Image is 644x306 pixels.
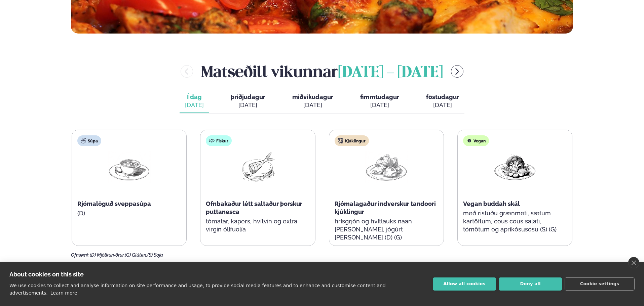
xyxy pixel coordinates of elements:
button: miðvikudagur [DATE] [287,90,339,113]
div: [DATE] [426,101,459,109]
span: Í dag [185,93,204,101]
button: föstudagur [DATE] [421,90,464,113]
span: Ofnbakaður létt saltaður þorskur puttanesca [206,200,302,215]
div: [DATE] [292,101,333,109]
span: (G) Glúten, [125,252,147,258]
button: fimmtudagur [DATE] [355,90,405,113]
button: Allow all cookies [433,277,496,291]
p: tómatar, kapers, hvítvín og extra virgin ólífuolía [206,217,309,233]
span: [DATE] - [DATE] [338,65,443,80]
button: menu-btn-right [451,65,463,78]
span: Rjómalöguð sveppasúpa [77,200,151,207]
span: Ofnæmi: [71,252,89,258]
p: (D) [77,209,181,217]
img: fish.svg [209,138,215,143]
img: chicken.svg [338,138,343,143]
img: soup.svg [81,138,86,143]
p: hrísgrjón og hvítlauks naan [PERSON_NAME], jógúrt [PERSON_NAME] (D) (G) [335,217,438,242]
div: [DATE] [360,101,399,109]
button: Deny all [499,277,562,291]
img: Vegan.png [493,151,536,183]
span: föstudagur [426,93,459,100]
img: Soup.png [108,151,151,183]
span: Rjómalagaður indverskur tandoori kjúklingur [335,200,436,215]
button: Í dag [DATE] [180,90,209,113]
span: (S) Soja [147,252,163,258]
h2: Matseðill vikunnar [201,60,443,82]
span: (D) Mjólkurvörur, [90,252,125,258]
div: Fiskur [206,135,232,146]
span: þriðjudagur [231,93,265,100]
img: Chicken-thighs.png [365,151,408,183]
button: menu-btn-left [181,65,193,78]
p: We use cookies to collect and analyse information on site performance and usage, to provide socia... [9,283,386,296]
span: fimmtudagur [360,93,399,100]
img: Fish.png [236,151,279,183]
div: Kjúklingur [335,135,369,146]
strong: About cookies on this site [9,271,84,278]
img: Vegan.svg [466,138,472,143]
div: Vegan [463,135,489,146]
p: með ristuðu grænmeti, sætum kartöflum, cous cous salati, tómötum og apríkósusósu (S) (G) [463,209,567,233]
span: Vegan buddah skál [463,200,520,207]
a: Learn more [50,290,77,296]
div: Súpa [77,135,101,146]
button: Cookie settings [565,277,635,291]
div: [DATE] [185,101,204,109]
div: [DATE] [231,101,265,109]
a: close [628,257,639,268]
button: þriðjudagur [DATE] [225,90,271,113]
span: miðvikudagur [292,93,333,100]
